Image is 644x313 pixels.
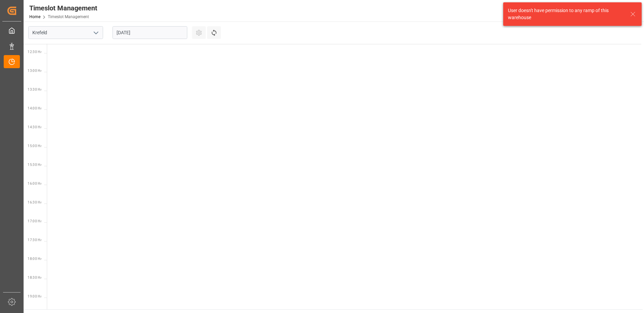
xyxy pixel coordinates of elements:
[28,106,41,110] span: 14:00 Hr
[112,26,187,39] input: DD.MM.YYYY
[91,28,101,38] button: open menu
[28,200,41,204] span: 16:30 Hr
[28,125,41,129] span: 14:30 Hr
[28,276,41,279] span: 18:30 Hr
[28,88,41,91] span: 13:30 Hr
[28,144,41,148] span: 15:00 Hr
[28,219,41,223] span: 17:00 Hr
[29,14,40,19] a: Home
[28,238,41,242] span: 17:30 Hr
[28,295,41,298] span: 19:00 Hr
[29,3,97,13] div: Timeslot Management
[28,50,41,54] span: 12:30 Hr
[28,26,103,39] input: Type to search/select
[508,7,624,21] div: User doesn't have permission to any ramp of this warehouse
[28,69,41,73] span: 13:00 Hr
[28,163,41,167] span: 15:30 Hr
[28,182,41,185] span: 16:00 Hr
[28,257,41,261] span: 18:00 Hr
